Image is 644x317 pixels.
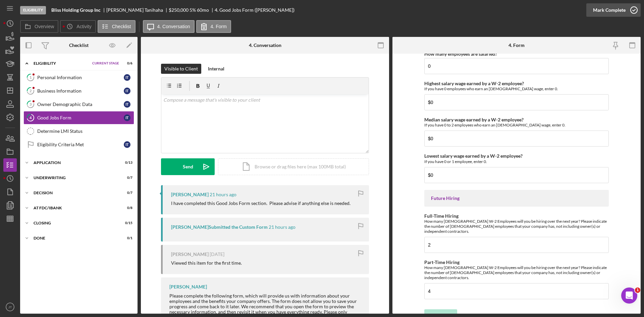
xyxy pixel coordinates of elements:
[161,158,215,175] button: Send
[60,20,96,33] button: Activity
[169,284,207,289] div: [PERSON_NAME]
[424,219,609,234] div: How many [DEMOGRAPHIC_DATA] W-2 Employees will you be hiring over the next year? Please indicate ...
[23,71,134,84] a: 1Personal InformationIT
[23,124,134,138] a: Determine LMI Status
[143,20,195,33] button: 4. Conversation
[37,75,124,80] div: Personal Information
[211,24,227,29] label: 4. Form
[92,61,119,65] span: Current Stage
[120,206,132,210] div: 0 / 8
[171,224,268,230] div: [PERSON_NAME] Submitted the Custom Form
[124,141,130,148] div: I T
[34,206,116,210] div: At FDC/iBank
[51,7,101,13] b: Bliss Holding Group Inc
[124,74,130,81] div: I T
[30,115,32,120] tspan: 4
[120,221,132,225] div: 0 / 15
[424,213,459,219] label: Full-Time Hiring
[120,191,132,195] div: 0 / 7
[106,7,169,13] div: [PERSON_NAME] Tanihaha
[169,7,189,13] span: $250,000
[183,158,193,175] div: Send
[120,61,132,65] div: 0 / 6
[30,102,32,106] tspan: 3
[20,20,58,33] button: Overview
[424,153,523,159] label: Lowest salary wage earned by a W-2 employee?
[37,142,124,147] div: Eligibility Criteria Met
[34,236,116,240] div: Done
[69,43,89,48] div: Checklist
[208,64,224,74] div: Internal
[34,176,116,180] div: Underwriting
[424,259,460,265] label: Part-Time Hiring
[120,161,132,165] div: 0 / 13
[164,64,198,74] div: Visible to Client
[23,111,134,124] a: 4Good Jobs FormIT
[34,191,116,195] div: Decision
[124,114,130,121] div: I T
[30,89,32,93] tspan: 2
[424,122,609,127] div: If you have 0 to 2 employees who earn an [DEMOGRAPHIC_DATA] wage, enter 0.
[215,7,294,13] div: 4. Good Jobs Form ([PERSON_NAME])
[37,128,134,134] div: Determine LMI Status
[205,64,228,74] button: Internal
[23,98,134,111] a: 3Owner Demographic DataIT
[635,287,640,293] span: 1
[424,81,524,86] label: Highest salary wage earned by a W-2 employee?
[3,300,17,314] button: JT
[190,7,196,13] div: 5 %
[269,224,296,230] time: 2025-10-08 18:23
[37,102,124,107] div: Owner Demographic Data
[37,88,124,94] div: Business Information
[586,3,641,17] button: Mark Complete
[98,20,136,33] button: Checklist
[424,117,524,122] label: Median salary wage earned by a W-2 employee?
[197,7,209,13] div: 60 mo
[23,84,134,98] a: 2Business InformationIT
[112,24,131,29] label: Checklist
[424,51,497,57] label: How many employees are salaried?
[30,75,32,80] tspan: 1
[35,24,54,29] label: Overview
[34,221,116,225] div: Closing
[8,305,12,309] text: JT
[424,265,609,280] div: How many [DEMOGRAPHIC_DATA] W-2 Employees will you be hiring over the next year? Please indicate ...
[161,64,201,74] button: Visible to Client
[210,192,236,197] time: 2025-10-08 18:25
[249,43,281,48] div: 4. Conversation
[157,24,190,29] label: 4. Conversation
[171,252,209,257] div: [PERSON_NAME]
[424,86,609,91] div: If you have 0 employees who earn an [DEMOGRAPHIC_DATA] wage, enter 0.
[508,43,525,48] div: 4. Form
[124,88,130,94] div: I T
[196,20,231,33] button: 4. Form
[621,287,637,304] iframe: Intercom live chat
[171,201,351,206] div: I have completed this Good Jobs Form section. Please advise if anything else is needed.
[20,6,46,14] div: Eligibility
[23,138,134,151] a: Eligibility Criteria MetIT
[120,236,132,240] div: 0 / 1
[37,115,124,120] div: Good Jobs Form
[34,161,116,165] div: Application
[171,260,242,266] div: Viewed this item for the first time.
[424,159,609,164] div: If you have 0 or 1 employee, enter 0.
[210,252,224,257] time: 2025-10-08 01:51
[171,192,209,197] div: [PERSON_NAME]
[431,196,602,201] div: Future Hiring
[120,176,132,180] div: 0 / 7
[124,101,130,108] div: I T
[34,61,89,65] div: Eligibility
[76,24,91,29] label: Activity
[593,3,626,17] div: Mark Complete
